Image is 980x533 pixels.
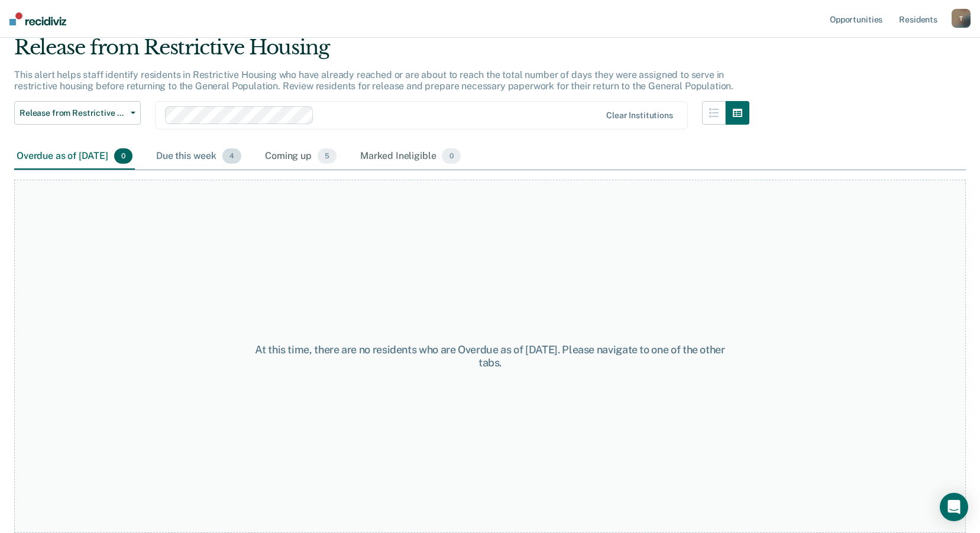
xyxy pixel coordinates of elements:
[154,144,244,170] div: Due this week4
[20,108,126,118] span: Release from Restrictive Housing
[14,35,749,69] div: Release from Restrictive Housing
[253,343,728,369] div: At this time, there are no residents who are Overdue as of [DATE]. Please navigate to one of the ...
[14,101,141,125] button: Release from Restrictive Housing
[606,110,673,121] div: Clear institutions
[14,69,733,92] p: This alert helps staff identify residents in Restrictive Housing who have already reached or are ...
[442,148,460,164] span: 0
[9,12,66,25] img: Recidiviz
[263,144,339,170] div: Coming up5
[952,9,971,28] button: T
[114,148,132,164] span: 0
[14,144,135,170] div: Overdue as of [DATE]0
[222,148,241,164] span: 4
[318,148,337,164] span: 5
[358,144,463,170] div: Marked Ineligible0
[940,493,968,521] div: Open Intercom Messenger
